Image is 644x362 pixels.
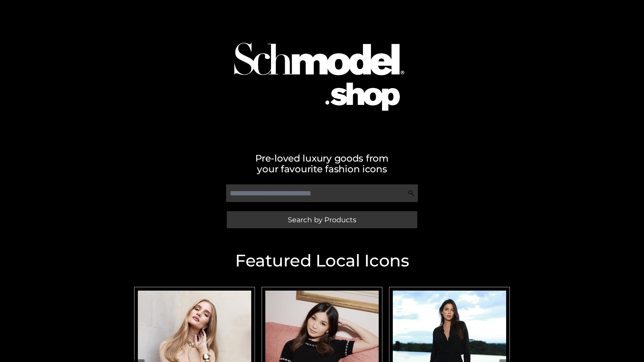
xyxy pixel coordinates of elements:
img: Search Icon [408,190,415,196]
span: Search by Products [288,216,356,223]
h2: Featured Local Icons​ [131,252,513,269]
a: Search by Products [227,211,417,228]
h2: Pre-loved luxury goods from your favourite fashion icons [131,153,513,174]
